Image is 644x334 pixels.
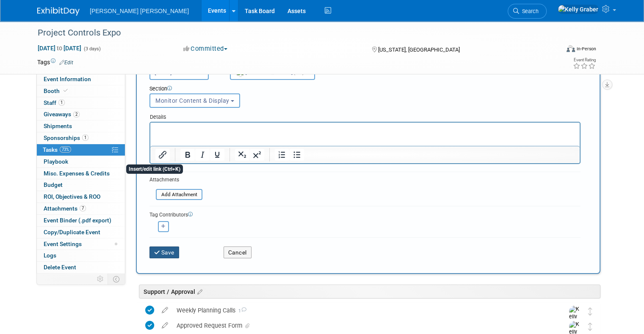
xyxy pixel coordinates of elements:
[158,307,172,314] a: edit
[44,99,65,106] span: Staff
[508,4,547,19] a: Search
[149,110,580,122] div: Details
[44,229,100,235] span: Copy/Duplicate Event
[80,205,86,211] span: 7
[44,123,72,129] span: Shipments
[573,58,596,62] div: Event Rating
[44,158,68,165] span: Playbook
[83,46,101,52] span: (3 days)
[293,69,304,75] span: (me)
[514,44,596,57] div: Event Format
[37,44,82,52] span: [DATE] [DATE]
[37,85,125,97] a: Booth
[172,303,552,318] div: Weekly Planning Calls
[155,149,170,161] button: Insert/edit link
[73,111,80,118] span: 2
[149,85,544,93] div: Section
[235,149,249,161] button: Subscript
[60,146,71,153] span: 73%
[37,7,80,16] img: ExhibitDay
[44,111,80,118] span: Giveaways
[180,149,195,161] button: Bold
[195,149,210,161] button: Italic
[275,149,289,161] button: Numbered list
[236,68,306,75] span: [PERSON_NAME]
[588,307,592,315] i: Move task
[37,203,125,214] a: Attachments7
[235,308,246,314] span: 1
[44,241,82,247] span: Event Settings
[58,99,65,106] span: 1
[37,97,125,109] a: Staff1
[37,144,125,156] a: Tasks73%
[149,246,179,258] button: Save
[158,322,172,329] a: edit
[172,318,552,333] div: Approved Request Form
[37,120,125,132] a: Shipments
[290,149,304,161] button: Bullet list
[44,88,69,94] span: Booth
[37,191,125,203] a: ROI, Objectives & ROO
[149,210,580,219] div: Tag Contributors
[44,134,88,141] span: Sponsorships
[90,8,189,14] span: [PERSON_NAME] [PERSON_NAME]
[37,215,125,226] a: Event Binder (.pdf export)
[250,149,264,161] button: Superscript
[37,250,125,261] a: Logs
[37,227,125,238] a: Copy/Duplicate Event
[44,181,63,188] span: Budget
[59,60,73,66] a: Edit
[37,179,125,191] a: Budget
[55,45,64,52] span: to
[210,149,224,161] button: Underline
[115,243,117,245] span: Modified Layout
[82,134,88,141] span: 1
[576,46,596,52] div: In-Person
[155,97,229,104] span: Monitor Content & Display
[37,262,125,273] a: Delete Event
[44,170,110,177] span: Misc. Expenses & Credits
[378,47,460,53] span: [US_STATE], [GEOGRAPHIC_DATA]
[37,156,125,167] a: Playbook
[195,287,202,296] a: Edit sections
[224,246,252,258] button: Cancel
[44,76,91,82] span: Event Information
[139,285,600,298] div: Support / Approval
[37,168,125,179] a: Misc. Expenses & Credits
[44,205,86,212] span: Attachments
[108,274,125,285] td: Toggle Event Tabs
[64,88,68,93] i: Booth reservation complete
[44,252,56,259] span: Logs
[35,25,549,41] div: Project Controls Expo
[558,5,599,14] img: Kelly Graber
[44,217,111,224] span: Event Binder (.pdf export)
[37,132,125,144] a: Sponsorships1
[93,274,108,285] td: Personalize Event Tab Strip
[37,238,125,250] a: Event Settings
[588,323,592,331] i: Move task
[150,123,580,146] iframe: Rich Text Area
[37,58,73,66] td: Tags
[44,264,76,271] span: Delete Event
[180,44,231,53] button: Committed
[567,45,575,52] img: Format-Inperson.png
[149,176,202,183] div: Attachments
[519,8,539,14] span: Search
[149,93,240,108] button: Monitor Content & Display
[37,109,125,120] a: Giveaways2
[43,146,71,153] span: Tasks
[37,74,125,85] a: Event Information
[44,193,100,200] span: ROI, Objectives & ROO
